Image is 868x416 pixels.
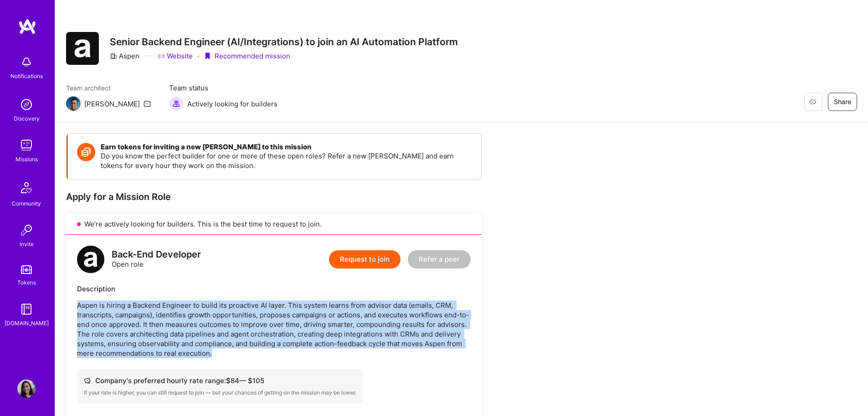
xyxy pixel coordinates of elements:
[112,250,201,259] div: Back-End Developer
[21,265,32,274] img: tokens
[809,98,817,105] i: icon EyeClosed
[17,136,36,154] img: teamwork
[15,379,38,398] a: User Avatar
[5,318,49,328] div: [DOMAIN_NAME]
[14,114,40,123] div: Discovery
[110,36,458,47] h3: Senior Backend Engineer (AI/Integrations) to join an AI Automation Platform
[408,250,471,269] button: Refer a peer
[10,71,43,81] div: Notifications
[17,95,36,114] img: discovery
[329,250,401,269] button: Request to join
[144,100,151,107] i: icon Mail
[17,221,36,239] img: Invite
[204,51,290,61] div: Recommended mission
[187,99,277,109] span: Actively looking for builders
[18,18,36,35] img: logo
[77,300,471,358] p: Aspen is hiring a Backend Engineer to build its proactive AI layer. This system learns from advis...
[112,250,201,269] div: Open role
[17,379,36,398] img: User Avatar
[828,93,857,111] button: Share
[158,51,193,61] a: Website
[169,96,184,111] img: Actively looking for builders
[17,53,36,71] img: bell
[66,32,99,65] img: Company Logo
[84,376,356,385] div: Company's preferred hourly rate range: $ 84 — $ 105
[15,154,38,164] div: Missions
[204,53,211,60] i: icon PurpleRibbon
[110,53,117,60] i: icon CompanyGray
[77,284,471,294] div: Description
[15,177,37,199] img: Community
[834,97,851,106] span: Share
[66,83,151,93] span: Team architect
[20,239,34,249] div: Invite
[77,246,104,273] img: logo
[110,51,139,61] div: Aspen
[17,278,36,287] div: Tokens
[101,143,472,151] h4: Earn tokens for inviting a new [PERSON_NAME] to this mission
[66,96,81,111] img: Team Architect
[101,151,472,170] p: Do you know the perfect builder for one or more of these open roles? Refer a new [PERSON_NAME] an...
[197,51,199,61] div: ·
[84,389,356,396] div: If your rate is higher, you can still request to join — but your chances of getting on the missio...
[12,199,41,208] div: Community
[66,191,482,203] div: Apply for a Mission Role
[77,143,95,161] img: Token icon
[66,214,482,235] div: We’re actively looking for builders. This is the best time to request to join.
[84,377,91,384] i: icon Cash
[169,83,277,93] span: Team status
[17,300,36,318] img: guide book
[84,99,140,109] div: [PERSON_NAME]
